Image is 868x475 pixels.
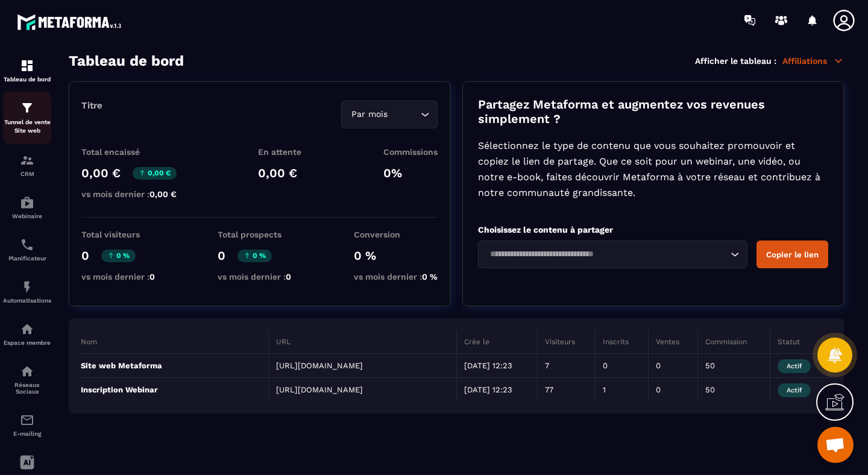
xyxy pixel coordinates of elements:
[478,241,747,268] div: Search for option
[237,250,272,262] p: 0 %
[538,354,596,378] td: 7
[286,272,291,282] span: 0
[3,339,51,346] p: Espace membre
[538,378,596,402] td: 77
[422,272,438,282] span: 0 %
[20,101,34,115] img: formation
[486,248,728,261] input: Search for option
[81,361,261,370] p: Site web Metaforma
[3,297,51,304] p: Automatisations
[383,147,438,157] p: Commissions
[648,330,697,354] th: Ventes
[20,58,34,73] img: formation
[354,248,438,263] p: 0 %
[20,322,34,336] img: automations
[778,383,811,397] span: Actif
[697,354,770,378] td: 50
[538,330,596,354] th: Visiteurs
[133,167,177,180] p: 0,00 €
[269,330,457,354] th: URL
[69,52,184,69] h3: Tableau de bord
[3,271,51,313] a: automationsautomationsAutomatisations
[218,230,291,239] p: Total prospects
[20,237,34,252] img: scheduler
[782,55,844,66] p: Affiliations
[383,166,438,180] p: 0%
[648,354,697,378] td: 0
[258,147,301,157] p: En attente
[149,272,155,282] span: 0
[3,144,51,186] a: formationformationCRM
[3,313,51,355] a: automationsautomationsEspace membre
[391,108,418,121] input: Search for option
[3,382,51,395] p: Réseaux Sociaux
[756,241,828,268] button: Copier le lien
[17,11,125,33] img: logo
[478,97,828,126] p: Partagez Metaforma et augmentez vos revenues simplement ?
[81,100,102,111] p: Titre
[218,248,225,263] p: 0
[3,92,51,144] a: formationformationTunnel de vente Site web
[3,228,51,271] a: schedulerschedulerPlanificateur
[770,330,832,354] th: Statut
[341,101,438,128] div: Search for option
[596,378,648,402] td: 1
[3,171,51,177] p: CRM
[478,225,828,234] p: Choisissez le contenu à partager
[596,330,648,354] th: Inscrits
[3,255,51,262] p: Planificateur
[20,280,34,294] img: automations
[20,195,34,210] img: automations
[695,56,776,66] p: Afficher le tableau :
[464,361,530,370] p: [DATE] 12:23
[697,378,770,402] td: 50
[3,213,51,219] p: Webinaire
[81,147,177,157] p: Total encaissé
[81,189,177,199] p: vs mois dernier :
[3,186,51,228] a: automationsautomationsWebinaire
[3,118,51,135] p: Tunnel de vente Site web
[354,272,438,282] p: vs mois dernier :
[697,330,770,354] th: Commission
[81,385,261,394] p: Inscription Webinar
[81,330,269,354] th: Nom
[81,248,89,263] p: 0
[218,272,291,282] p: vs mois dernier :
[648,378,697,402] td: 0
[3,76,51,83] p: Tableau de bord
[456,330,538,354] th: Crée le
[20,153,34,168] img: formation
[3,404,51,446] a: emailemailE-mailing
[269,354,457,378] td: [URL][DOMAIN_NAME]
[20,413,34,427] img: email
[258,166,301,180] p: 0,00 €
[778,359,811,373] span: Actif
[20,364,34,379] img: social-network
[3,49,51,92] a: formationformationTableau de bord
[3,430,51,437] p: E-mailing
[817,427,854,463] div: Ouvrir le chat
[149,189,177,199] span: 0,00 €
[101,250,136,262] p: 0 %
[349,108,391,121] span: Par mois
[596,354,648,378] td: 0
[478,138,828,201] p: Sélectionnez le type de contenu que vous souhaitez promouvoir et copiez le lien de partage. Que c...
[464,385,530,394] p: [DATE] 12:23
[354,230,438,239] p: Conversion
[269,378,457,402] td: [URL][DOMAIN_NAME]
[3,355,51,404] a: social-networksocial-networkRéseaux Sociaux
[81,272,155,282] p: vs mois dernier :
[81,230,155,239] p: Total visiteurs
[81,166,121,180] p: 0,00 €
